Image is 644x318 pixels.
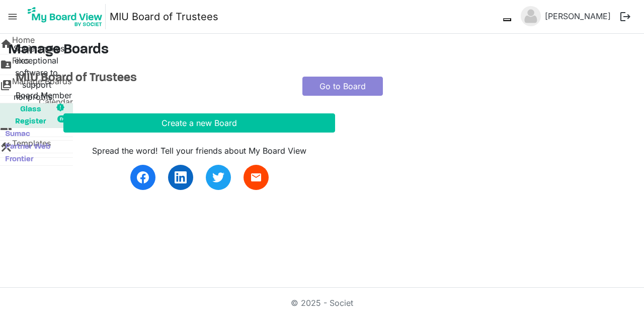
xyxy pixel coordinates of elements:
button: logout [615,6,636,27]
a: My Board View Logo [25,4,110,29]
span: Board Member [16,90,72,100]
img: twitter.svg [212,171,224,183]
a: Go to Board [302,77,383,96]
span: Home [12,34,35,54]
a: MIU Board of Trustees [110,7,218,27]
div: Spread the word! Tell your friends about My Board View [63,145,335,157]
a: email [244,165,269,190]
span: Societ makes exceptional software to support nonprofits. [14,43,64,102]
img: facebook.svg [137,171,149,183]
a: [PERSON_NAME] [541,6,615,26]
span: menu [3,7,22,26]
a: MIU Board of Trustees [16,71,287,86]
span: email [250,171,262,183]
button: Create a new Board [63,113,335,133]
img: linkedin.svg [175,171,187,183]
h3: Manage Boards [8,42,636,59]
a: © 2025 - Societ [291,298,353,308]
img: no-profile-picture.svg [521,6,541,26]
img: My Board View Logo [25,4,106,29]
